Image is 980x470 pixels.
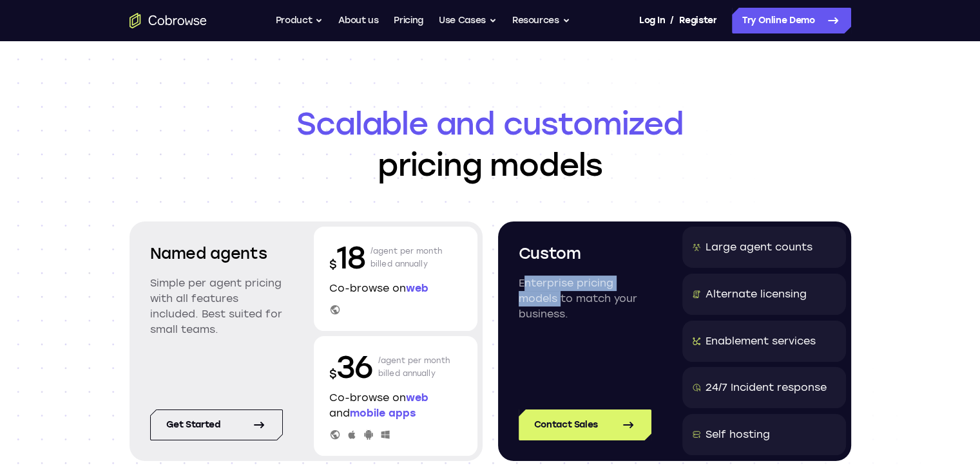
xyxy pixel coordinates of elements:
[732,8,851,33] a: Try Online Demo
[130,13,207,28] a: Go to the home page
[329,390,462,421] p: Co-browse on and
[394,8,423,33] a: Pricing
[329,281,462,296] p: Co-browse on
[670,13,674,28] span: /
[519,276,651,322] p: Enterprise pricing models to match your business.
[706,427,770,442] div: Self hosting
[276,8,323,33] button: Product
[150,409,283,440] a: Get started
[130,103,851,185] h1: pricing models
[639,8,665,33] a: Log In
[706,287,807,302] div: Alternate licensing
[706,334,816,349] div: Enablement services
[338,8,378,33] a: About us
[329,258,337,272] span: $
[512,8,570,33] button: Resources
[329,346,373,388] p: 36
[350,407,416,419] span: mobile apps
[329,237,365,278] p: 18
[679,8,716,33] a: Register
[378,346,450,388] p: /agent per month billed annually
[150,242,283,265] h2: Named agents
[519,409,651,440] a: Contact Sales
[370,237,443,278] p: /agent per month billed annually
[706,240,812,255] div: Large agent counts
[150,276,283,337] p: Simple per agent pricing with all features included. Best suited for small teams.
[439,8,497,33] button: Use Cases
[406,391,428,404] span: web
[706,380,827,395] div: 24/7 Incident response
[406,282,428,294] span: web
[519,242,651,265] h2: Custom
[329,367,337,381] span: $
[130,103,851,144] span: Scalable and customized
